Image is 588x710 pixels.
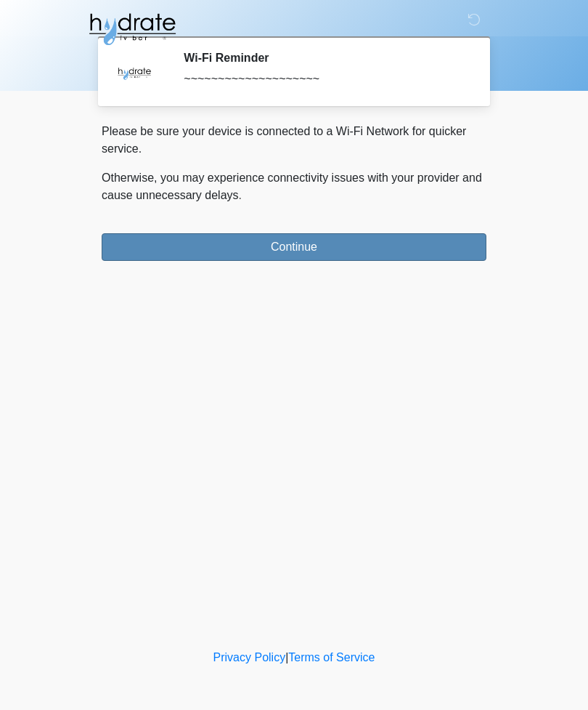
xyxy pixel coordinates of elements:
[285,651,288,663] a: |
[288,651,375,663] a: Terms of Service
[113,51,156,94] img: Agent Avatar
[239,189,242,201] span: .
[184,70,465,88] div: ~~~~~~~~~~~~~~~~~~~~
[102,123,486,158] p: Please be sure your device is connected to a Wi-Fi Network for quicker service.
[102,169,486,204] p: Otherwise, you may experience connectivity issues with your provider and cause unnecessary delays
[87,11,177,47] img: Hydrate IV Bar - Fort Collins Logo
[102,233,486,261] button: Continue
[213,651,286,663] a: Privacy Policy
